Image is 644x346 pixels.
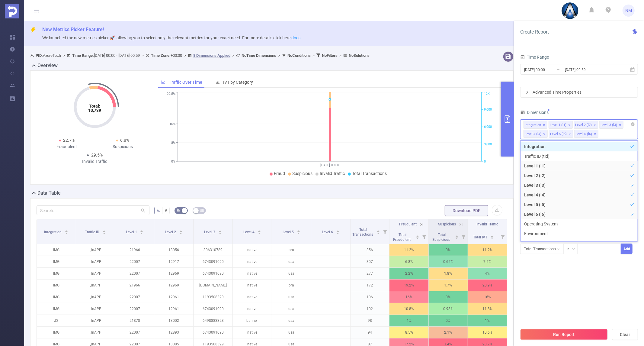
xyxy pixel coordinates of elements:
p: usa [272,303,311,315]
i: icon: caret-up [65,229,68,231]
p: native [233,268,272,279]
b: Time Zone: [151,53,171,58]
i: icon: caret-up [179,229,183,231]
span: Total Fraudulent [393,233,412,242]
div: Level 2 (l2) [575,121,592,129]
span: Total IVT [473,235,489,239]
div: Sort [102,229,106,233]
tspan: 0% [171,160,175,163]
p: 20.9% [468,280,507,291]
div: Level 1 (l1) [550,121,566,129]
p: _InAPP [76,327,115,338]
div: icon: rightAdvanced Time Properties [521,87,638,97]
li: Level 3 (l3) [599,121,623,129]
span: Total Transactions [352,228,374,237]
p: native [233,303,272,315]
a: docs [291,35,300,40]
div: Sort [218,229,222,233]
i: icon: caret-up [336,229,339,231]
p: _InAPP [76,315,115,326]
p: usa [272,291,311,303]
span: Create Report [520,29,549,35]
li: Operating System [521,219,638,229]
i: icon: thunderbolt [30,27,36,33]
p: _InAPP [76,291,115,303]
i: icon: caret-down [179,232,183,234]
span: Integration [44,230,62,234]
span: Invalid Traffic [320,171,345,176]
i: icon: caret-up [297,229,300,231]
p: 307 [351,256,389,267]
p: _InAPP [76,303,115,315]
p: _InAPP [76,256,115,267]
tspan: 29.5% [167,92,175,96]
li: Level 4 (l4) [521,190,638,200]
p: 11.2% [468,244,507,256]
i: icon: caret-up [219,229,222,231]
i: icon: close [543,133,546,136]
i: icon: caret-up [258,229,261,231]
p: 2.2% [389,268,428,279]
i: icon: bg-colors [177,209,180,212]
div: Sort [258,229,261,233]
h2: Data Table [37,189,61,197]
p: native [233,256,272,267]
button: Run Report [520,329,608,340]
p: 19.2% [389,280,428,291]
span: Suspicious [292,171,312,176]
span: > [311,53,316,58]
p: native [233,280,272,291]
p: 8.5% [389,327,428,338]
p: 6743091090 [194,268,232,279]
span: > [182,53,188,58]
li: Level 2 (l2) [574,121,598,129]
i: Filter menu [381,219,389,244]
span: Level 3 [204,230,216,234]
i: icon: caret-up [455,234,459,236]
i: icon: caret-down [416,237,419,238]
i: icon: line-chart [161,80,165,84]
p: IMG [37,244,76,256]
i: icon: check [630,212,634,216]
p: _InAPP [76,244,115,256]
p: 16% [389,291,428,303]
input: Search... [37,205,149,215]
tspan: 10,739 [88,108,101,113]
div: Integration [525,121,541,129]
tspan: [DATE] 00:00 [320,163,339,167]
button: Clear [612,329,638,340]
p: 98 [351,315,389,326]
span: Invalid Traffic [477,222,498,226]
div: Level 6 (l6) [575,130,592,138]
span: Level 2 [165,230,177,234]
li: Level 6 (l6) [574,130,598,138]
p: 12961 [154,303,193,315]
span: > [140,53,146,58]
i: icon: check [630,145,634,148]
i: icon: bar-chart [216,80,220,84]
span: Level 4 [243,230,255,234]
i: icon: caret-down [455,237,459,238]
i: icon: caret-down [297,232,300,234]
span: > [230,53,236,58]
p: banner [233,315,272,326]
i: icon: user [30,53,36,57]
button: Download PDF [445,205,488,216]
li: Level 2 (l2) [521,171,638,180]
div: Sort [490,234,494,238]
p: 1.8% [429,268,468,279]
p: 21966 [115,280,154,291]
p: _InAPP [76,280,115,291]
p: 106 [351,291,389,303]
i: icon: close [619,124,622,127]
tspan: Total: [89,104,101,108]
p: usa [272,327,311,338]
li: Integration [524,121,547,129]
li: Level 6 (l6) [521,209,638,219]
i: icon: close [593,124,596,127]
i: icon: close [568,124,571,127]
span: 6.8% [120,138,130,143]
span: Total Suspicious [432,233,451,242]
span: Level 6 [322,230,334,234]
span: Total Transactions [352,171,387,176]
